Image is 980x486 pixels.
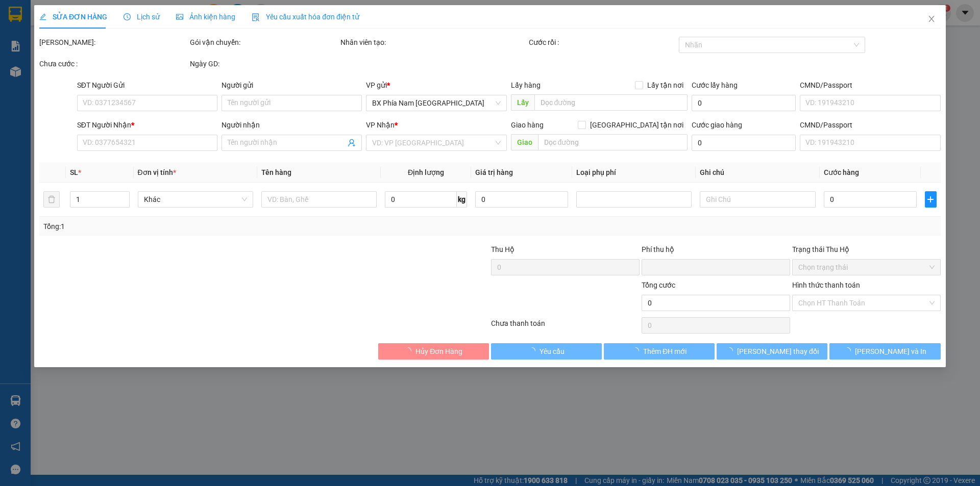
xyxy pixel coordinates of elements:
span: Đơn vị tính [138,168,176,176]
div: Cước rồi : [529,37,677,48]
span: loading [844,347,855,354]
button: [PERSON_NAME] thay đổi [717,343,827,360]
button: plus [925,191,936,208]
span: Lịch sử [124,13,160,21]
img: icon [252,13,260,21]
label: Hình thức thanh toán [792,281,860,289]
div: Chưa thanh toán [490,318,641,336]
span: Thêm ĐH mới [643,346,687,357]
div: Người gửi [222,80,362,91]
input: Ghi Chú [700,191,816,208]
div: [PERSON_NAME]: [39,37,188,48]
button: Close [917,5,946,34]
span: kg [457,191,467,208]
span: Tổng cước [642,281,675,289]
span: Giao [511,134,538,150]
span: Lấy [511,94,534,111]
div: Chưa cước : [39,58,188,69]
label: Cước lấy hàng [692,81,738,89]
th: Ghi chú [696,163,820,183]
span: Yêu cầu xuất hóa đơn điện tử [252,13,359,21]
div: Phí thu hộ [642,244,790,259]
div: CMND/Passport [800,80,940,91]
button: Hủy Đơn Hàng [378,343,489,360]
input: Dọc đường [534,94,688,111]
span: Giá trị hàng [475,168,513,176]
span: Lấy hàng [511,81,541,89]
span: Hủy Đơn Hàng [415,346,462,357]
span: Khác [144,192,247,207]
span: [PERSON_NAME] và In [855,346,926,357]
span: loading [726,347,737,354]
button: Thêm ĐH mới [604,343,715,360]
div: Ngày GD: [190,58,338,69]
div: VP gửi [366,80,507,91]
span: Giao hàng [511,121,544,129]
div: Trạng thái Thu Hộ [792,244,941,255]
button: Yêu cầu [491,343,602,360]
span: Ảnh kiện hàng [176,13,235,21]
span: Tên hàng [261,168,291,176]
input: Dọc đường [538,134,688,150]
span: picture [176,13,183,20]
div: SĐT Người Nhận [77,119,217,131]
input: VD: Bàn, Ghế [261,191,377,208]
input: Cước giao hàng [692,135,796,151]
span: clock-circle [124,13,131,20]
button: delete [43,191,60,208]
span: SL [70,168,79,176]
span: Định lượng [408,168,444,176]
span: [PERSON_NAME] thay đổi [737,346,819,357]
div: Nhân viên tạo: [340,37,527,48]
th: Loại phụ phí [572,163,696,183]
span: close [927,15,936,23]
div: Gói vận chuyển: [190,37,338,48]
span: Thu Hộ [491,245,514,253]
span: loading [632,347,643,354]
span: Cước hàng [824,168,859,176]
span: Lấy tận nơi [643,80,688,91]
button: [PERSON_NAME] và In [830,343,941,360]
div: CMND/Passport [800,119,940,131]
span: user-add [348,139,356,147]
span: Chọn trạng thái [798,260,935,275]
span: Yêu cầu [540,346,565,357]
span: BX Phía Nam Nha Trang [373,95,501,111]
span: VP Nhận [366,121,395,129]
div: Tổng: 1 [43,221,378,232]
span: edit [39,13,46,20]
span: SỬA ĐƠN HÀNG [39,13,107,21]
span: plus [925,195,936,203]
span: [GEOGRAPHIC_DATA] tận nơi [586,119,688,131]
label: Cước giao hàng [692,121,742,129]
input: Cước lấy hàng [692,95,796,111]
div: SĐT Người Gửi [77,80,217,91]
div: Người nhận [222,119,362,131]
span: loading [404,347,415,354]
span: loading [528,347,540,354]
